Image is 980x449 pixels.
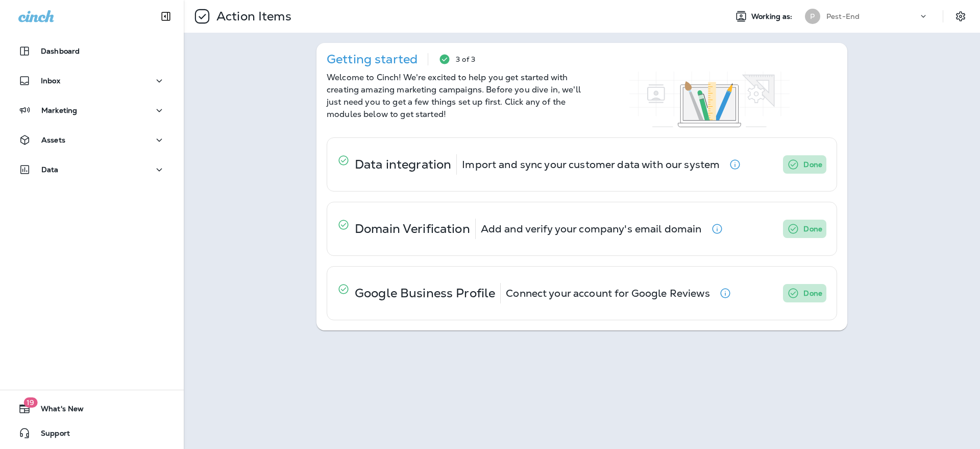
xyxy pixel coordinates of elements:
[41,106,77,114] p: Marketing
[31,429,70,441] span: Support
[355,160,451,169] p: Data integration
[152,6,180,27] button: Collapse Sidebar
[10,423,174,443] button: Support
[826,12,860,20] p: Pest-End
[751,12,795,21] span: Working as:
[10,398,174,419] button: 19What's New
[803,223,822,235] p: Done
[10,159,174,180] button: Data
[10,41,174,61] button: Dashboard
[41,77,60,85] p: Inbox
[41,166,59,174] p: Data
[462,160,720,169] p: Import and sync your customer data with our system
[41,47,80,55] p: Dashboard
[506,289,709,297] p: Connect your account for Google Reviews
[805,9,820,24] div: P
[481,225,702,233] p: Add and verify your company's email domain
[951,7,970,26] button: Settings
[23,397,37,408] span: 19
[803,158,822,171] p: Done
[355,289,495,297] p: Google Business Profile
[212,9,291,24] p: Action Items
[10,100,174,121] button: Marketing
[355,225,470,233] p: Domain Verification
[31,405,84,417] span: What's New
[41,136,65,144] p: Assets
[803,287,822,299] p: Done
[327,55,418,63] p: Getting started
[456,55,475,63] p: 3 of 3
[327,72,582,121] p: Welcome to Cinch! We're excited to help you get started with creating amazing marketing campaigns...
[10,130,174,150] button: Assets
[10,70,174,91] button: Inbox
